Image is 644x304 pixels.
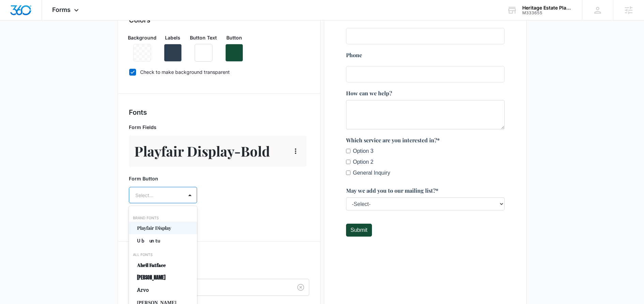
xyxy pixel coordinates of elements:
p: Arvo [137,287,188,294]
p: Playfair Display - Bold [134,141,270,161]
p: Abril Fatface [137,261,188,269]
label: General Inquiry [7,194,44,202]
p: Playfair Display [137,224,188,231]
label: Button Style [132,269,312,276]
p: Labels [165,34,180,41]
h3: Fonts [129,107,309,117]
label: Option 2 [7,183,27,191]
span: Submit [4,252,21,258]
p: Button [226,34,242,41]
p: Form Button [129,175,197,182]
p: Button Text [190,34,217,41]
span: Forms [52,6,71,13]
div: Brand Fonts [129,215,197,221]
div: account name [522,5,572,11]
p: Form Fields [129,124,306,131]
label: Option 3 [7,172,27,180]
h3: Button [129,255,309,266]
p: Background [128,34,156,41]
p: Ubuntu [137,237,188,244]
button: Clear [295,282,306,293]
p: [PERSON_NAME] [137,274,188,281]
label: Check to make background transparent [129,68,309,76]
div: All Fonts [129,252,197,258]
div: account id [522,11,572,15]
